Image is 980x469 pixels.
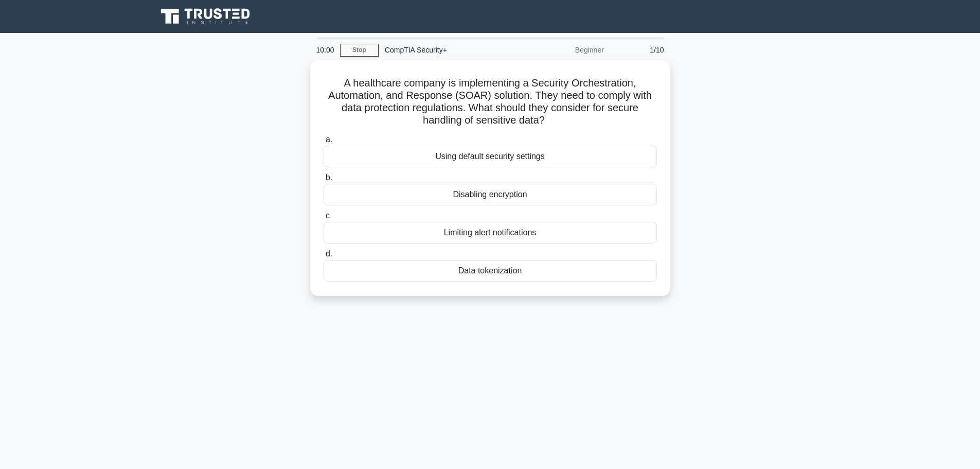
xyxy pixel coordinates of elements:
[324,260,657,282] div: Data tokenization
[326,135,332,144] span: a.
[324,184,657,205] div: Disabling encryption
[379,40,520,60] div: CompTIA Security+
[610,40,670,60] div: 1/10
[323,77,658,127] h5: A healthcare company is implementing a Security Orchestration, Automation, and Response (SOAR) so...
[324,146,657,167] div: Using default security settings
[326,211,332,220] span: c.
[326,249,332,258] span: d.
[340,44,379,57] a: Stop
[310,40,340,60] div: 10:00
[324,222,657,244] div: Limiting alert notifications
[326,173,332,182] span: b.
[520,40,610,60] div: Beginner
